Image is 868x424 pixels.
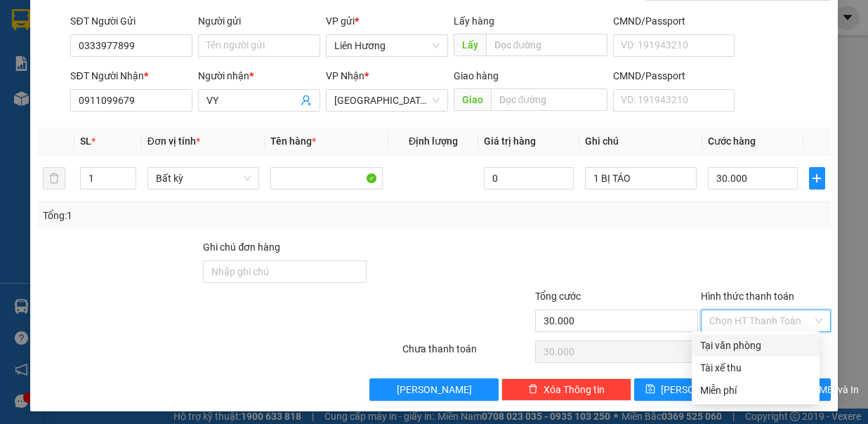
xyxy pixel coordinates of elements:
[301,95,312,106] span: user-add
[809,167,825,190] button: plus
[535,291,581,302] span: Tổng cước
[70,68,192,84] div: SĐT Người Nhận
[326,70,364,81] span: VP Nhận
[43,167,65,190] button: delete
[198,13,320,29] div: Người gửi
[486,34,607,56] input: Dọc đường
[484,135,536,147] span: Giá trị hàng
[700,383,811,398] div: Miễn phí
[70,13,192,29] div: SĐT Người Gửi
[708,135,756,147] span: Cước hàng
[734,378,831,401] button: printer[PERSON_NAME] và In
[270,167,383,190] input: VD: Bàn, Ghế
[613,68,735,84] div: CMND/Passport
[397,382,472,397] span: [PERSON_NAME]
[661,382,736,397] span: [PERSON_NAME]
[80,135,91,147] span: SL
[334,35,440,56] span: Liên Hương
[484,167,574,190] input: 0
[454,15,494,27] span: Lấy hàng
[6,88,153,111] b: GỬI : Liên Hương
[401,341,534,366] div: Chưa thanh toán
[810,173,824,184] span: plus
[645,384,655,395] span: save
[81,9,199,27] b: [PERSON_NAME]
[369,378,499,401] button: [PERSON_NAME]
[700,360,811,376] div: Tài xế thu
[700,338,811,353] div: Tại văn phòng
[701,291,794,302] label: Hình thức thanh toán
[454,88,491,111] span: Giao
[156,168,251,189] span: Bất kỳ
[409,135,458,147] span: Định lượng
[270,135,316,147] span: Tên hàng
[43,208,336,223] div: Tổng: 1
[454,34,486,56] span: Lấy
[585,167,697,190] input: Ghi Chú
[203,241,280,253] label: Ghi chú đơn hàng
[528,384,538,395] span: delete
[334,90,440,111] span: Sài Gòn
[6,48,268,66] li: 02523854854
[203,260,366,283] input: Ghi chú đơn hàng
[491,88,607,111] input: Dọc đường
[613,13,735,29] div: CMND/Passport
[454,70,499,81] span: Giao hàng
[81,34,92,45] span: environment
[198,68,320,84] div: Người nhận
[147,135,200,147] span: Đơn vị tính
[326,13,448,29] div: VP gửi
[634,378,731,401] button: save[PERSON_NAME]
[6,31,268,48] li: 01 [PERSON_NAME]
[501,378,631,401] button: deleteXóa Thông tin
[544,382,605,397] span: Xóa Thông tin
[81,51,92,62] span: phone
[579,128,703,155] th: Ghi chú
[6,6,77,77] img: logo.jpg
